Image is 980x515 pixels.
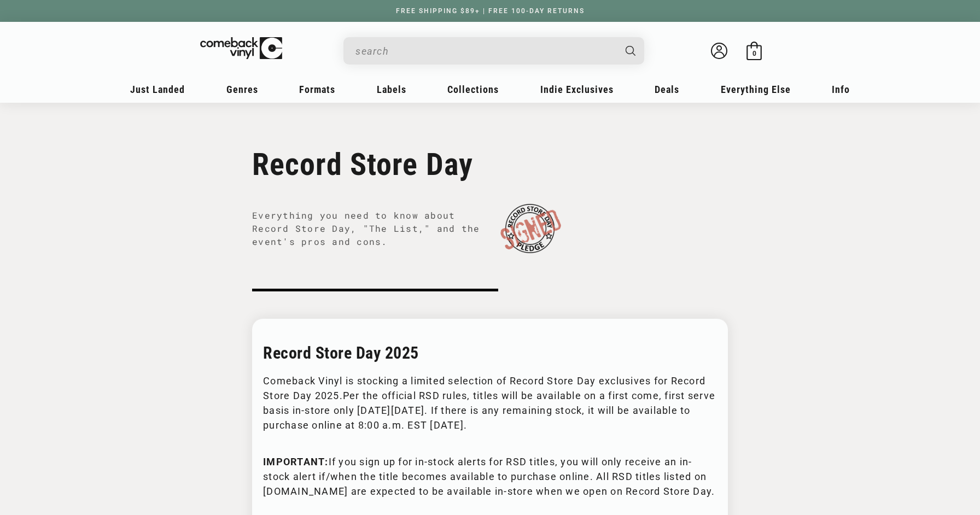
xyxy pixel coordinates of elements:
[721,84,791,95] span: Everything Else
[343,37,644,65] div: Search
[616,37,646,65] button: Search
[540,84,614,95] span: Indie Exclusives
[752,49,756,57] span: 0
[263,456,329,467] strong: IMPORTANT:
[832,84,850,95] span: Info
[299,84,335,95] span: Formats
[130,84,185,95] span: Just Landed
[447,84,499,95] span: Collections
[263,343,717,362] h2: Record Store Day 2025
[252,209,495,248] p: Everything you need to know about Record Store Day, "The List," and the event's pros and cons.
[263,454,717,499] p: If you sign up for in-stock alerts for RSD titles, you will only receive an in-stock alert if/whe...
[385,7,596,15] a: FREE SHIPPING $89+ | FREE 100-DAY RETURNS
[226,84,258,95] span: Genres
[263,373,717,432] p: Comeback Vinyl is stocking a limited selection of Record Store Day exclusives for Record Store Da...
[252,147,728,183] h1: Record Store Day
[377,84,406,95] span: Labels
[655,84,679,95] span: Deals
[355,40,615,62] input: search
